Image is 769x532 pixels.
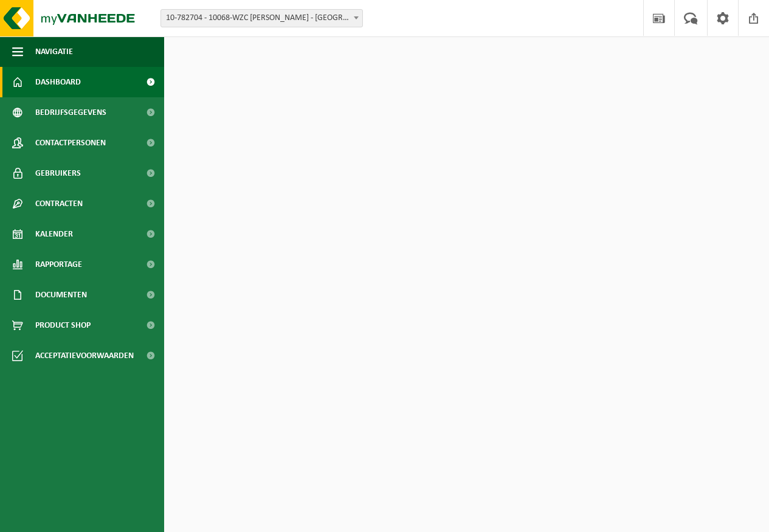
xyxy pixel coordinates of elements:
span: 10-782704 - 10068-WZC JAMES ENSOR - OOSTENDE [161,10,362,27]
span: Gebruikers [35,158,81,188]
span: Documenten [35,280,87,310]
span: Rapportage [35,249,82,280]
span: 10-782704 - 10068-WZC JAMES ENSOR - OOSTENDE [160,9,363,27]
span: Bedrijfsgegevens [35,97,106,128]
span: Contracten [35,188,83,219]
span: Product Shop [35,310,91,340]
span: Dashboard [35,67,81,97]
span: Contactpersonen [35,128,106,158]
span: Kalender [35,219,73,249]
span: Acceptatievoorwaarden [35,340,134,371]
span: Navigatie [35,36,73,67]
